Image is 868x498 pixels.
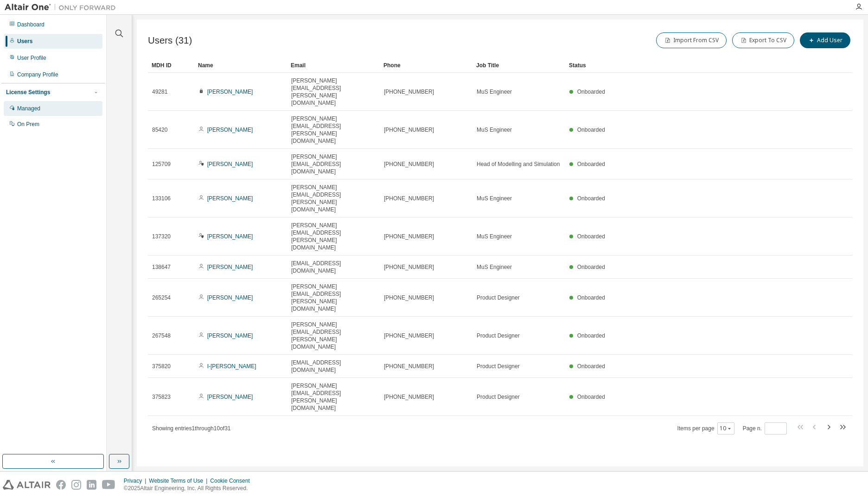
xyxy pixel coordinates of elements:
[87,480,96,490] img: linkedin.svg
[743,422,787,434] span: Page n.
[207,195,253,202] a: [PERSON_NAME]
[577,332,605,339] span: Onboarded
[148,35,192,46] span: Users (31)
[577,394,605,400] span: Onboarded
[17,21,45,28] div: Dashboard
[384,195,434,202] span: [PHONE_NUMBER]
[291,359,376,374] span: [EMAIL_ADDRESS][DOMAIN_NAME]
[17,121,39,128] div: On Prem
[152,294,171,301] span: 265254
[291,77,376,107] span: [PERSON_NAME][EMAIL_ADDRESS][PERSON_NAME][DOMAIN_NAME]
[152,195,171,202] span: 133106
[56,480,66,490] img: facebook.svg
[656,32,727,48] button: Import From CSV
[291,321,376,351] span: [PERSON_NAME][EMAIL_ADDRESS][PERSON_NAME][DOMAIN_NAME]
[577,233,605,240] span: Onboarded
[477,393,520,401] span: Product Designer
[210,477,255,485] div: Cookie Consent
[124,477,149,485] div: Privacy
[477,233,512,240] span: MuS Engineer
[477,294,520,301] span: Product Designer
[152,425,231,432] span: Showing entries 1 through 10 of 31
[152,160,171,168] span: 125709
[291,153,376,175] span: [PERSON_NAME][EMAIL_ADDRESS][DOMAIN_NAME]
[207,294,253,301] a: [PERSON_NAME]
[207,161,253,167] a: [PERSON_NAME]
[17,105,40,112] div: Managed
[477,263,512,271] span: MuS Engineer
[17,54,46,62] div: User Profile
[577,127,605,133] span: Onboarded
[384,294,434,301] span: [PHONE_NUMBER]
[198,58,283,73] div: Name
[384,263,434,271] span: [PHONE_NUMBER]
[577,89,605,95] span: Onboarded
[577,363,605,370] span: Onboarded
[577,195,605,202] span: Onboarded
[577,294,605,301] span: Onboarded
[732,32,794,48] button: Export To CSV
[71,480,81,490] img: instagram.svg
[152,88,167,96] span: 49281
[207,233,253,240] a: [PERSON_NAME]
[124,485,255,492] p: © 2025 Altair Engineering, Inc. All Rights Reserved.
[577,161,605,167] span: Onboarded
[149,477,210,485] div: Website Terms of Use
[291,115,376,145] span: [PERSON_NAME][EMAIL_ADDRESS][PERSON_NAME][DOMAIN_NAME]
[291,222,376,251] span: [PERSON_NAME][EMAIL_ADDRESS][PERSON_NAME][DOMAIN_NAME]
[3,480,51,490] img: altair_logo.svg
[800,32,850,48] button: Add User
[384,332,434,339] span: [PHONE_NUMBER]
[152,126,167,134] span: 85420
[384,393,434,401] span: [PHONE_NUMBER]
[477,332,520,339] span: Product Designer
[152,58,191,73] div: MDH ID
[207,332,253,339] a: [PERSON_NAME]
[477,88,512,96] span: MuS Engineer
[384,88,434,96] span: [PHONE_NUMBER]
[207,394,253,400] a: [PERSON_NAME]
[477,195,512,202] span: MuS Engineer
[384,233,434,240] span: [PHONE_NUMBER]
[477,160,560,168] span: Head of Modelling and Simulation
[477,126,512,134] span: MuS Engineer
[207,89,253,95] a: [PERSON_NAME]
[152,393,171,401] span: 375823
[291,382,376,412] span: [PERSON_NAME][EMAIL_ADDRESS][PERSON_NAME][DOMAIN_NAME]
[152,233,171,240] span: 137320
[17,38,32,45] div: Users
[720,425,732,432] button: 10
[291,184,376,213] span: [PERSON_NAME][EMAIL_ADDRESS][PERSON_NAME][DOMAIN_NAME]
[569,58,804,73] div: Status
[102,480,115,490] img: youtube.svg
[291,283,376,313] span: [PERSON_NAME][EMAIL_ADDRESS][PERSON_NAME][DOMAIN_NAME]
[152,363,171,370] span: 375820
[207,363,256,370] a: I-[PERSON_NAME]
[152,332,171,339] span: 267548
[152,263,171,271] span: 138647
[384,160,434,168] span: [PHONE_NUMBER]
[577,264,605,270] span: Onboarded
[6,89,50,96] div: License Settings
[207,127,253,133] a: [PERSON_NAME]
[677,422,734,434] span: Items per page
[384,126,434,134] span: [PHONE_NUMBER]
[477,363,520,370] span: Product Designer
[5,3,121,12] img: Altair One
[383,58,469,73] div: Phone
[17,71,58,78] div: Company Profile
[291,260,376,275] span: [EMAIL_ADDRESS][DOMAIN_NAME]
[207,264,253,270] a: [PERSON_NAME]
[476,58,562,73] div: Job Title
[384,363,434,370] span: [PHONE_NUMBER]
[291,58,376,73] div: Email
